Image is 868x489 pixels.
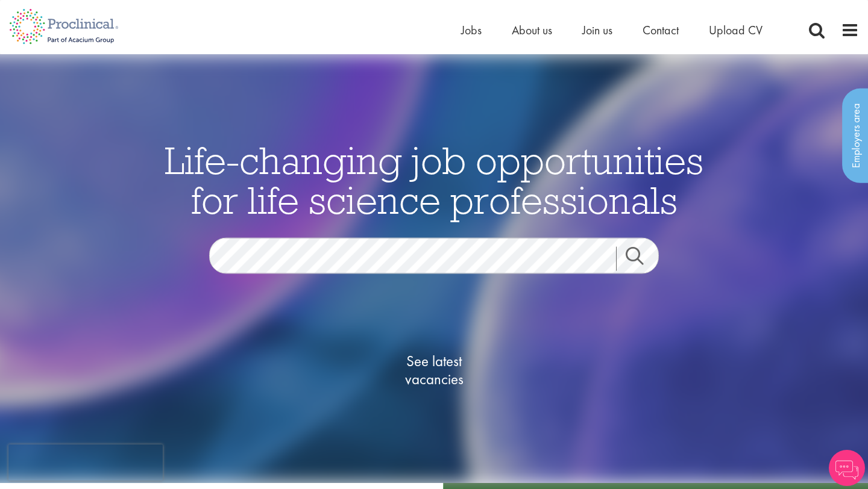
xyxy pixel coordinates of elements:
a: Jobs [461,22,482,38]
img: Chatbot [829,450,865,486]
span: See latest vacancies [374,352,494,388]
a: Contact [643,22,679,38]
iframe: reCAPTCHA [8,444,163,481]
a: See latestvacancies [374,304,494,436]
a: Join us [582,22,612,38]
span: Life-changing job opportunities for life science professionals [165,135,703,223]
a: Upload CV [709,22,763,38]
a: About us [512,22,552,38]
a: Job search submit button [616,246,668,270]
